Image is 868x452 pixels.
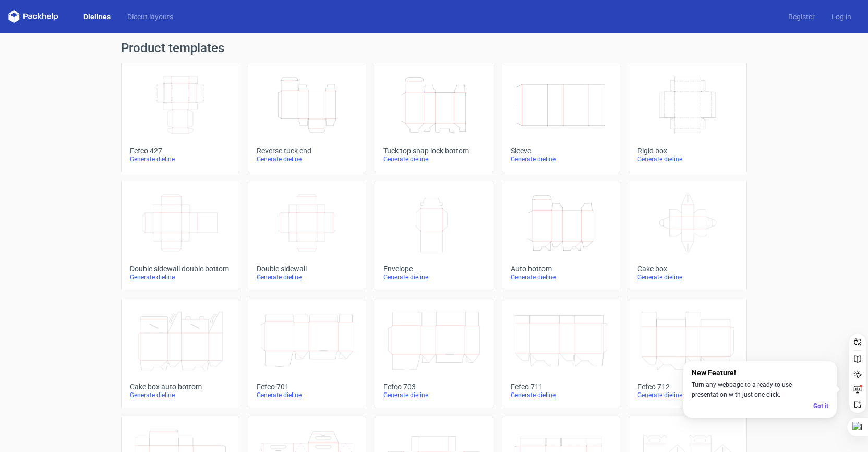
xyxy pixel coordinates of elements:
[502,299,620,408] a: Fefco 711Generate dieline
[511,391,611,399] div: Generate dieline
[375,181,493,290] a: EnvelopeGenerate dieline
[637,383,738,391] div: Fefco 712
[637,155,738,163] div: Generate dieline
[257,273,357,281] div: Generate dieline
[511,273,611,281] div: Generate dieline
[383,265,484,273] div: Envelope
[248,299,366,408] a: Fefco 701Generate dieline
[130,273,231,281] div: Generate dieline
[502,181,620,290] a: Auto bottomGenerate dieline
[823,11,860,22] a: Log in
[637,147,738,155] div: Rigid box
[130,265,231,273] div: Double sidewall double bottom
[383,391,484,399] div: Generate dieline
[130,383,231,391] div: Cake box auto bottom
[121,181,239,290] a: Double sidewall double bottomGenerate dieline
[119,11,182,22] a: Diecut layouts
[121,63,239,172] a: Fefco 427Generate dieline
[130,155,231,163] div: Generate dieline
[257,147,357,155] div: Reverse tuck end
[511,383,611,391] div: Fefco 711
[383,147,484,155] div: Tuck top snap lock bottom
[780,11,823,22] a: Register
[502,63,620,172] a: SleeveGenerate dieline
[637,273,738,281] div: Generate dieline
[383,273,484,281] div: Generate dieline
[511,155,611,163] div: Generate dieline
[629,299,747,408] a: Fefco 712Generate dieline
[130,391,231,399] div: Generate dieline
[130,147,231,155] div: Fefco 427
[375,299,493,408] a: Fefco 703Generate dieline
[121,42,747,54] h1: Product templates
[248,181,366,290] a: Double sidewallGenerate dieline
[257,265,357,273] div: Double sidewall
[257,155,357,163] div: Generate dieline
[637,391,738,399] div: Generate dieline
[257,383,357,391] div: Fefco 701
[121,299,239,408] a: Cake box auto bottomGenerate dieline
[383,155,484,163] div: Generate dieline
[383,383,484,391] div: Fefco 703
[511,147,611,155] div: Sleeve
[248,63,366,172] a: Reverse tuck endGenerate dieline
[75,11,119,22] a: Dielines
[257,391,357,399] div: Generate dieline
[375,63,493,172] a: Tuck top snap lock bottomGenerate dieline
[629,181,747,290] a: Cake boxGenerate dieline
[629,63,747,172] a: Rigid boxGenerate dieline
[637,265,738,273] div: Cake box
[511,265,611,273] div: Auto bottom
